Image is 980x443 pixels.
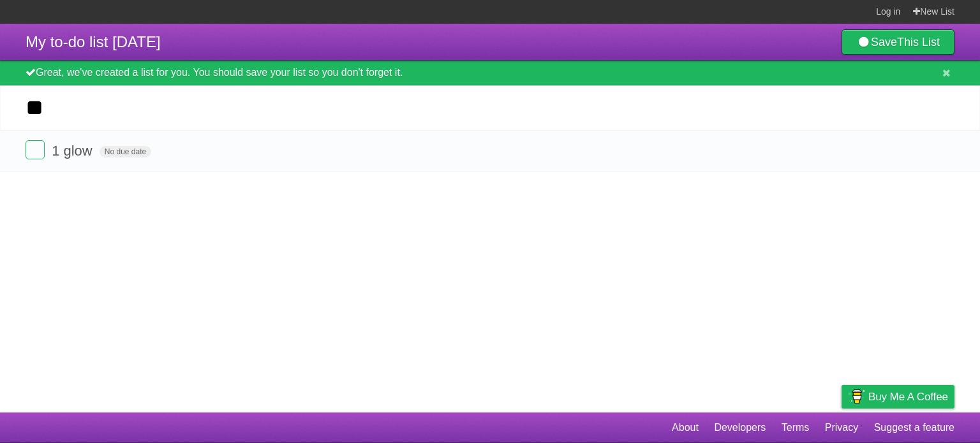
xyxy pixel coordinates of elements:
span: Buy me a coffee [868,386,948,408]
a: Terms [782,416,810,440]
a: SaveThis List [842,29,954,55]
b: This List [897,36,940,48]
a: About [672,416,699,440]
a: Suggest a feature [874,416,954,440]
img: Buy me a coffee [848,386,865,407]
a: Developers [714,416,766,440]
span: My to-do list [DATE] [26,33,161,50]
a: Buy me a coffee [842,385,954,409]
span: 1 glow [52,143,96,159]
label: Done [26,140,45,159]
a: Privacy [825,416,858,440]
span: No due date [100,146,151,157]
